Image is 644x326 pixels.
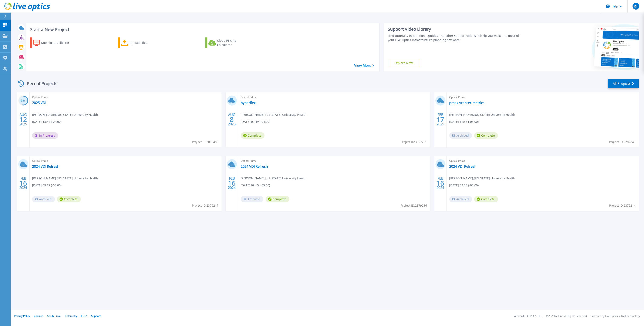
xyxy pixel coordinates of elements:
[241,119,270,124] span: [DATE] 09:49 (-04:00)
[449,159,636,163] span: Optical Prime
[91,314,101,318] a: Support
[19,181,27,185] span: 16
[436,112,444,127] div: FEB 2025
[241,164,268,169] a: 2024 VDI Refresh
[514,315,542,317] li: Version: [TECHNICAL_ID]
[436,181,444,185] span: 16
[230,118,234,121] span: 8
[354,64,374,68] a: View More
[241,95,428,100] span: Optical Prime
[608,79,639,88] a: All Projects
[266,196,289,202] span: Complete
[241,196,263,202] span: Archived
[19,118,27,121] span: 12
[18,98,28,103] h3: 53
[34,314,43,318] a: Cookies
[436,175,444,191] div: FEB 2024
[16,78,63,89] div: Recent Projects
[449,112,515,117] span: [PERSON_NAME] , [US_STATE] University Health
[449,132,472,139] span: Archived
[449,196,472,202] span: Archived
[192,140,218,144] span: Project ID: 3012488
[388,26,520,32] div: Support Video Library
[81,314,87,318] a: EULA
[32,164,59,169] a: 2024 VDI Refresh
[388,34,520,42] div: Find tutorials, instructional guides and other support videos to help you make the most of your L...
[474,196,498,202] span: Complete
[449,183,479,188] span: [DATE] 09:13 (-05:00)
[241,101,256,105] a: hyperflex
[217,39,251,47] div: Cloud Pricing Calculator
[32,183,61,188] span: [DATE] 09:17 (-05:00)
[47,314,61,318] a: Ads & Email
[30,27,374,32] h3: Start a New Project
[118,37,165,48] a: Upload Files
[634,4,638,8] span: RT
[14,314,30,318] a: Privacy Policy
[41,39,75,47] div: Download Collector
[57,196,81,202] span: Complete
[241,132,264,139] span: Complete
[129,39,163,47] div: Upload Files
[32,95,219,100] span: Optical Prime
[609,203,635,208] span: Project ID: 2379214
[449,95,636,100] span: Optical Prime
[401,140,427,144] span: Project ID: 3007701
[205,37,253,48] a: Cloud Pricing Calculator
[32,176,98,181] span: [PERSON_NAME] , [US_STATE] University Health
[449,119,479,124] span: [DATE] 11:55 (-05:00)
[19,112,27,127] div: AUG 2025
[228,175,236,191] div: FEB 2024
[388,59,420,67] a: Explore Now!
[32,119,61,124] span: [DATE] 13:44 (-04:00)
[241,176,307,181] span: [PERSON_NAME] , [US_STATE] University Health
[241,183,270,188] span: [DATE] 09:15 (-05:00)
[32,101,46,105] a: 2025 VDI
[228,181,236,185] span: 16
[449,164,476,169] a: 2024 VDI Refresh
[474,132,498,139] span: Complete
[241,112,307,117] span: [PERSON_NAME] , [US_STATE] University Health
[591,315,640,317] li: Powered by Live Optics, a Dell Technology
[32,159,219,163] span: Optical Prime
[65,314,77,318] a: Telemetry
[228,112,236,127] div: AUG 2025
[436,118,444,121] span: 17
[30,37,78,48] a: Download Collector
[449,176,515,181] span: [PERSON_NAME] , [US_STATE] University Health
[32,196,55,202] span: Archived
[24,100,26,102] span: %
[609,140,635,144] span: Project ID: 2782843
[546,315,587,317] li: © 2025 Dell Inc. All Rights Reserved
[241,159,428,163] span: Optical Prime
[449,101,485,105] a: pmax-vcenter-metrics
[32,112,98,117] span: [PERSON_NAME] , [US_STATE] University Health
[32,132,58,139] span: In Progress
[19,175,27,191] div: FEB 2024
[192,203,218,208] span: Project ID: 2379217
[401,203,427,208] span: Project ID: 2379216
